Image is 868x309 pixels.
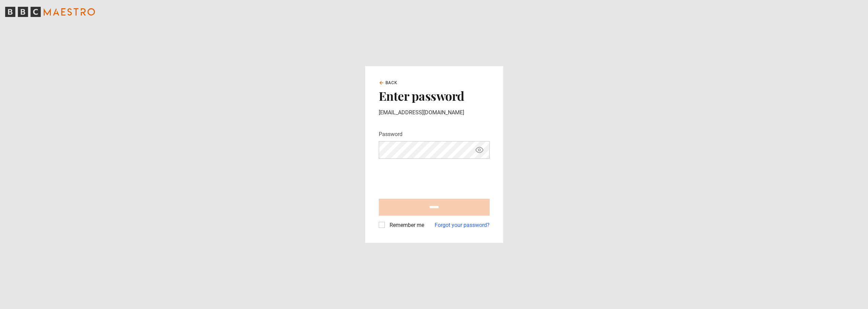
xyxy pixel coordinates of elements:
iframe: reCAPTCHA [379,164,482,191]
label: Password [379,130,402,138]
h2: Enter password [379,89,490,103]
button: Show password [474,144,485,156]
label: Remember me [387,221,424,229]
a: Forgot your password? [435,221,490,229]
a: Back [379,80,398,86]
p: [EMAIL_ADDRESS][DOMAIN_NAME] [379,109,490,117]
svg: BBC Maestro [5,7,95,17]
span: Back [386,80,398,86]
